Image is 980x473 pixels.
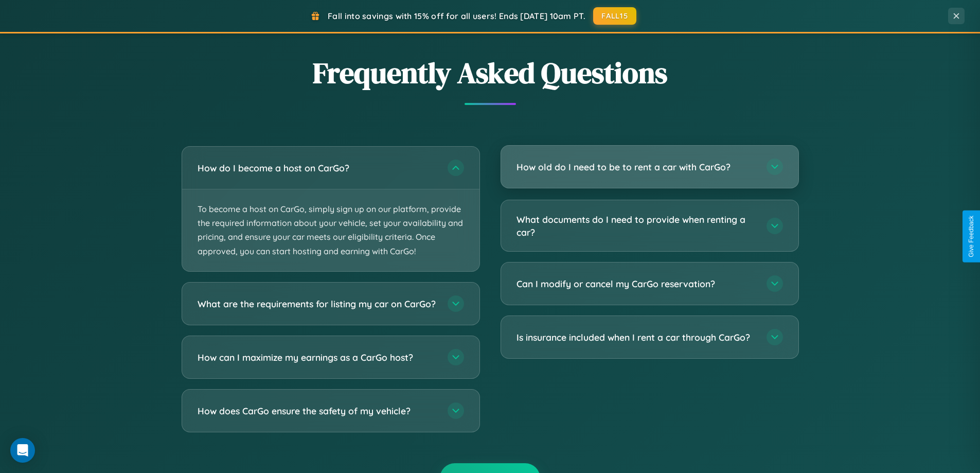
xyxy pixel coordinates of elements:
span: Fall into savings with 15% off for all users! Ends [DATE] 10am PT. [328,11,585,21]
h2: Frequently Asked Questions [182,53,799,93]
h3: How do I become a host on CarGo? [198,162,437,174]
h3: How does CarGo ensure the safety of my vehicle? [198,404,437,417]
h3: What documents do I need to provide when renting a car? [516,213,756,238]
h3: What are the requirements for listing my car on CarGo? [198,297,437,310]
h3: How old do I need to be to rent a car with CarGo? [516,161,756,173]
h3: Can I modify or cancel my CarGo reservation? [516,277,756,290]
div: Open Intercom Messenger [10,438,35,463]
button: FALL15 [593,7,636,25]
p: To become a host on CarGo, simply sign up on our platform, provide the required information about... [182,189,479,271]
div: Give Feedback [968,216,975,257]
h3: How can I maximize my earnings as a CarGo host? [198,351,437,363]
h3: Is insurance included when I rent a car through CarGo? [516,331,756,344]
